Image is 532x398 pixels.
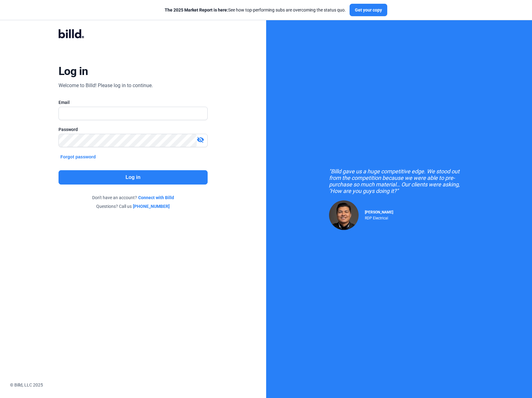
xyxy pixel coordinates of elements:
div: Questions? Call us [59,203,208,209]
button: Log in [59,170,208,185]
div: Welcome to Billd! Please log in to continue. [59,82,153,89]
a: Connect with Billd [138,194,174,201]
button: Forgot password [59,153,98,160]
div: Log in [59,64,88,78]
div: Password [59,126,208,133]
div: "Billd gave us a huge competitive edge. We stood out from the competition because we were able to... [329,168,469,194]
button: Get your copy [350,4,387,16]
div: Don't have an account? [59,194,208,201]
span: [PERSON_NAME] [365,210,393,214]
div: Email [59,99,208,105]
div: RDP Electrical [365,214,393,220]
img: Raul Pacheco [329,200,359,230]
mat-icon: visibility_off [197,136,204,143]
a: [PHONE_NUMBER] [133,203,170,209]
span: The 2025 Market Report is here: [165,7,228,12]
div: See how top-performing subs are overcoming the status quo. [165,7,346,13]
